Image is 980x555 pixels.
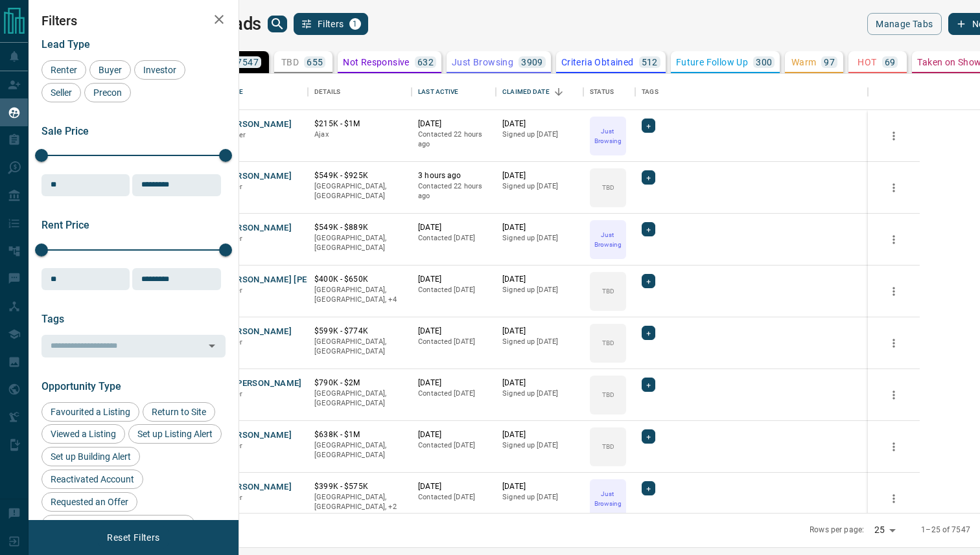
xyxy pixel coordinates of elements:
[41,402,139,422] div: Favourited a Listing
[237,58,259,67] p: 7547
[314,337,405,357] p: [GEOGRAPHIC_DATA], [GEOGRAPHIC_DATA]
[646,119,651,132] span: +
[502,181,577,192] p: Signed up [DATE]
[496,74,583,110] div: Claimed Date
[502,119,577,130] p: [DATE]
[224,429,292,442] button: [PERSON_NAME]
[502,170,577,181] p: [DATE]
[314,130,405,140] p: Ajax
[314,74,340,110] div: Details
[646,223,651,236] span: +
[418,130,489,150] p: Contacted 22 hours ago
[314,222,405,233] p: $549K - $889K
[314,492,405,512] p: Midtown | Central, Toronto
[642,74,659,110] div: Tags
[502,130,577,140] p: Signed up [DATE]
[418,285,489,295] p: Contacted [DATE]
[642,58,658,67] p: 512
[139,65,181,75] span: Investor
[602,442,614,451] p: TBD
[84,83,131,102] div: Precon
[418,326,489,337] p: [DATE]
[642,222,655,236] div: +
[314,119,405,130] p: $215K - $1M
[646,171,651,184] span: +
[41,219,89,231] span: Rent Price
[642,170,655,185] div: +
[46,474,139,484] span: Reactivated Account
[314,440,405,460] p: [GEOGRAPHIC_DATA], [GEOGRAPHIC_DATA]
[602,338,614,348] p: TBD
[646,275,651,288] span: +
[314,481,405,492] p: $399K - $575K
[314,274,405,285] p: $400K - $650K
[89,60,131,80] div: Buyer
[314,429,405,440] p: $638K - $1M
[502,285,577,295] p: Signed up [DATE]
[41,125,89,137] span: Sale Price
[41,424,125,444] div: Viewed a Listing
[307,58,323,67] p: 655
[635,74,867,110] div: Tags
[99,527,168,549] button: Reset Filters
[418,233,489,244] p: Contacted [DATE]
[642,481,655,495] div: +
[417,58,434,67] p: 632
[502,440,577,451] p: Signed up [DATE]
[591,230,625,249] p: Just Browsing
[502,222,577,233] p: [DATE]
[268,16,287,32] button: search button
[89,87,126,98] span: Precon
[884,334,904,353] button: more
[224,481,292,493] button: [PERSON_NAME]
[884,385,904,405] button: more
[502,378,577,389] p: [DATE]
[418,74,458,110] div: Last Active
[46,87,76,98] span: Seller
[412,74,496,110] div: Last Active
[41,447,140,466] div: Set up Building Alert
[884,489,904,508] button: more
[46,451,135,462] span: Set up Building Alert
[502,233,577,244] p: Signed up [DATE]
[418,222,489,233] p: [DATE]
[41,13,226,28] h2: Filters
[308,74,412,110] div: Details
[921,525,970,536] p: 1–25 of 7547
[128,424,222,444] div: Set up Listing Alert
[583,74,635,110] div: Status
[884,178,904,198] button: more
[869,521,900,539] div: 25
[857,58,876,67] p: HOT
[676,58,748,67] p: Future Follow Up
[94,65,126,75] span: Buyer
[884,126,904,146] button: more
[502,389,577,399] p: Signed up [DATE]
[602,390,614,400] p: TBD
[884,282,904,301] button: more
[502,326,577,337] p: [DATE]
[147,407,211,417] span: Return to Site
[418,181,489,201] p: Contacted 22 hours ago
[418,337,489,347] p: Contacted [DATE]
[502,274,577,285] p: [DATE]
[217,74,308,110] div: Name
[41,470,143,489] div: Reactivated Account
[561,58,634,67] p: Criteria Obtained
[591,489,625,508] p: Just Browsing
[642,429,655,444] div: +
[41,313,64,325] span: Tags
[791,58,817,67] p: Warm
[452,58,513,67] p: Just Browsing
[502,429,577,440] p: [DATE]
[867,13,941,35] button: Manage Tabs
[294,13,368,35] button: Filters1
[314,378,405,389] p: $790K - $2M
[351,19,360,28] span: 1
[642,274,655,288] div: +
[224,119,292,131] button: [PERSON_NAME]
[418,389,489,399] p: Contacted [DATE]
[521,58,543,67] p: 3909
[418,481,489,492] p: [DATE]
[502,492,577,503] p: Signed up [DATE]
